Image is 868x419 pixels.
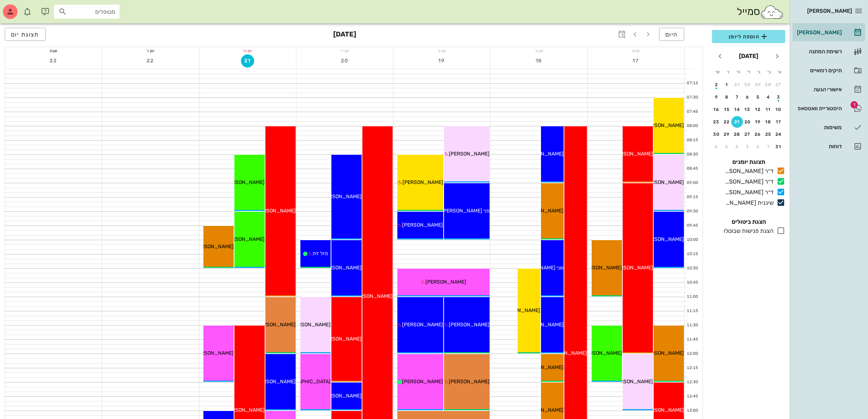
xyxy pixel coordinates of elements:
button: 17 [629,54,642,68]
div: 30 [711,132,722,137]
button: 2 [752,141,764,153]
span: [PERSON_NAME] [290,322,331,328]
span: 22 [144,58,157,64]
div: יום ב׳ [490,47,587,54]
div: 6 [742,95,754,100]
div: אישורי הגעה [795,87,842,92]
div: 08:15 [685,137,700,143]
span: [PERSON_NAME] [449,151,490,157]
button: 1 [721,79,733,91]
button: 27 [742,128,754,140]
a: רשימת המתנה [793,43,865,60]
button: 5 [752,91,764,103]
div: 09:00 [685,180,700,186]
button: 30 [711,128,722,140]
div: 09:15 [685,194,700,200]
span: [PERSON_NAME] [321,265,362,271]
span: [PERSON_NAME] [499,307,540,314]
div: 10 [773,107,785,112]
div: 13:00 [685,408,700,414]
span: [PERSON_NAME] [193,243,234,250]
div: 31 [773,144,785,149]
div: יום ו׳ [102,47,199,54]
div: הצגת פגישות שבוטלו [721,227,774,235]
span: 19 [435,58,448,64]
div: 10:15 [685,251,700,257]
div: 2 [752,144,764,149]
h4: תצוגת יומנים [712,158,785,166]
div: 5 [721,144,733,149]
span: [PERSON_NAME] [321,336,362,342]
div: 5 [752,95,764,100]
span: [PERSON_NAME] [425,279,466,285]
button: 5 [721,141,733,153]
span: תג [851,101,858,108]
div: 27 [742,132,754,137]
div: 08:00 [685,123,700,129]
button: 16 [711,104,722,115]
div: 29 [752,82,764,87]
button: 10 [773,104,785,115]
button: 23 [47,54,60,68]
span: [PERSON_NAME] [523,208,564,214]
div: 17 [773,119,785,124]
span: [PERSON_NAME] [643,407,684,413]
button: 28 [731,128,743,140]
div: 9 [711,95,722,100]
span: 23 [47,58,60,64]
div: 30 [742,82,754,87]
div: 2 [711,82,722,87]
div: ד״ר [PERSON_NAME] [722,188,774,197]
button: 13 [742,104,754,115]
div: ד״ר [PERSON_NAME] [722,167,774,176]
a: תגהיסטוריית וואטסאפ [793,100,865,117]
span: [PERSON_NAME] [546,350,587,356]
button: הוספה ליומן [712,30,785,43]
div: 10:45 [685,280,700,286]
div: 11 [763,107,774,112]
span: [PERSON_NAME] [224,236,265,242]
span: [PERSON_NAME] [449,378,490,385]
button: 18 [532,54,545,68]
span: [PERSON_NAME] [643,179,684,185]
span: [PERSON_NAME] [449,322,490,328]
button: 12 [752,104,764,115]
span: [PERSON_NAME] [643,350,684,356]
span: [PERSON_NAME] [321,393,362,399]
div: 7 [731,95,743,100]
div: 4 [763,95,774,100]
button: 3 [773,91,785,103]
button: 6 [711,141,722,153]
th: ו׳ [723,66,732,78]
button: 19 [752,116,764,128]
div: יום ה׳ [199,47,296,54]
button: חודש שעבר [771,50,784,63]
button: 4 [731,141,743,153]
button: 3 [742,141,754,153]
button: 19 [435,54,448,68]
div: שיננית [PERSON_NAME] [722,199,774,207]
div: 08:30 [685,151,700,158]
th: ש׳ [713,66,722,78]
span: [PERSON_NAME] [581,350,622,356]
div: 14 [731,107,743,112]
a: [PERSON_NAME] [793,24,865,41]
button: 8 [721,91,733,103]
span: [PERSON_NAME] [523,322,564,328]
div: 13 [742,107,754,112]
button: 18 [763,116,774,128]
div: 4 [731,144,743,149]
span: [PERSON_NAME] [523,407,564,413]
div: 18 [763,119,774,124]
div: 11:00 [685,294,700,300]
div: 3 [773,95,785,100]
span: [PERSON_NAME] [255,322,296,328]
div: 28 [731,132,743,137]
div: היסטוריית וואטסאפ [795,105,842,111]
button: 9 [711,91,722,103]
button: 17 [773,116,785,128]
div: 12:45 [685,393,700,400]
a: דוחות [793,138,865,155]
button: 2 [711,79,722,91]
span: הוספה ליומן [718,32,779,41]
